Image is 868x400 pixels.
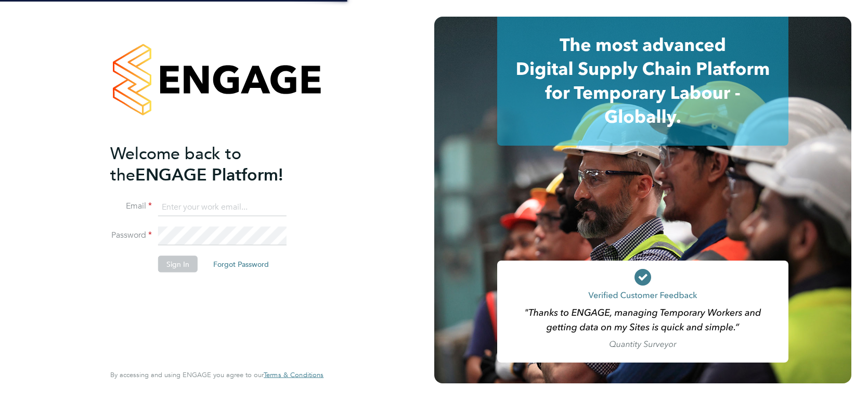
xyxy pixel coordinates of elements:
[205,256,277,273] button: Forgot Password
[110,143,241,185] span: Welcome back to the
[264,370,323,379] span: Terms & Conditions
[110,230,152,241] label: Password
[110,370,323,379] span: By accessing and using ENGAGE you agree to our
[264,371,323,379] a: Terms & Conditions
[158,256,198,273] button: Sign In
[110,201,152,212] label: Email
[158,198,287,216] input: Enter your work email...
[110,143,313,185] h2: ENGAGE Platform!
